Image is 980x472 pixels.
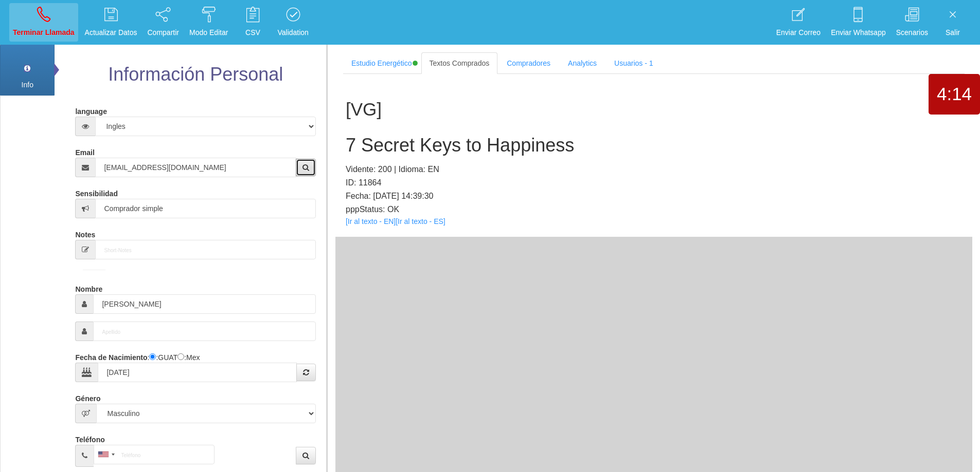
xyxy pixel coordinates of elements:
[186,3,231,42] a: Modo Editar
[274,3,312,42] a: Validation
[75,280,102,294] label: Nombre
[95,240,315,259] input: Short-Notes
[75,185,117,199] label: Sensibilidad
[935,3,971,42] a: Salir
[149,353,156,360] input: :Quechi GUAT
[396,217,445,225] a: [Ir al texto - ES]
[776,27,821,39] p: Enviar Correo
[893,3,932,42] a: Scenarios
[421,52,498,74] a: Textos Comprados
[896,27,928,39] p: Scenarios
[75,226,95,240] label: Notes
[831,27,886,39] p: Enviar Whatsapp
[346,163,962,176] p: Vidente: 200 | Idioma: EN
[75,144,94,158] label: Email
[238,27,267,39] p: CSV
[346,203,962,216] p: pppStatus: OK
[606,52,661,74] a: Usuarios - 1
[75,103,106,117] label: language
[95,199,315,218] input: Sensibilidad
[94,445,215,464] input: Teléfono
[189,27,228,39] p: Modo Editar
[85,27,137,39] p: Actualizar Datos
[346,100,962,120] h1: [VG]
[9,3,78,42] a: Terminar Llamada
[346,135,962,156] h2: 7 Secret Keys to Happiness
[773,3,824,42] a: Enviar Correo
[148,27,179,39] p: Compartir
[13,27,75,39] p: Terminar Llamada
[343,52,420,74] a: Estudio Energético
[75,349,147,363] label: Fecha de Nacimiento
[75,431,104,445] label: Teléfono
[346,190,962,203] p: Fecha: [DATE] 14:39:30
[346,176,962,190] p: ID: 11864
[346,217,396,225] a: [Ir al texto - EN]
[94,445,118,464] div: United States: +1
[95,158,296,177] input: Correo electrónico
[938,27,967,39] p: Salir
[93,322,315,341] input: Apellido
[560,52,605,74] a: Analytics
[498,52,559,74] a: Compradores
[827,3,889,42] a: Enviar Whatsapp
[929,84,980,104] h1: 4:14
[144,3,183,42] a: Compartir
[75,349,315,382] div: : :GUAT :Mex
[177,353,184,360] input: :Yuca-Mex
[81,3,141,42] a: Actualizar Datos
[277,27,308,39] p: Validation
[235,3,271,42] a: CSV
[73,64,318,85] h2: Información Personal
[93,294,315,314] input: Nombre
[75,390,100,404] label: Género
